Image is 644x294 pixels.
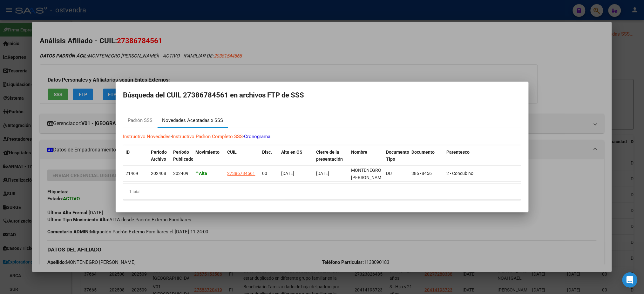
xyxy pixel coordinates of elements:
span: Nombre [351,150,368,155]
div: Open Intercom Messenger [622,272,638,288]
h2: Búsqueda del CUIL 27386784561 en archivos FTP de SSS [123,89,521,101]
div: Padrón SSS [128,117,153,124]
datatable-header-cell: Movimiento [193,145,225,173]
span: Período Archivo [151,150,167,162]
span: [DATE] [316,171,329,176]
datatable-header-cell: CUIL [225,145,260,173]
span: Movimiento [196,150,220,155]
span: 202408 [151,171,166,176]
datatable-header-cell: Período Archivo [149,145,171,173]
datatable-header-cell: Documento Tipo [384,145,409,173]
datatable-header-cell: Situacion Revista [520,145,584,173]
datatable-header-cell: Documento [409,145,444,173]
datatable-header-cell: Alta en OS [279,145,314,173]
a: Cronograma [244,134,271,139]
datatable-header-cell: ID [123,145,149,173]
a: Instructivo Novedades [123,134,171,139]
strong: Alta [196,171,207,176]
span: Parentesco [447,150,470,155]
span: Período Publicado [173,150,194,162]
span: 2 - Concubino [447,171,474,176]
div: Novedades Aceptadas x SSS [162,117,223,124]
span: Disc. [262,150,272,155]
span: CUIL [227,150,237,155]
span: 21469 [126,171,139,176]
span: 27386784561 [227,171,255,176]
span: 202409 [173,171,189,176]
span: Alta en OS [281,150,303,155]
datatable-header-cell: Parentesco [444,145,520,173]
a: Instructivo Padron Completo SSS [172,134,243,139]
span: [DATE] [281,171,295,176]
datatable-header-cell: Disc. [260,145,279,173]
datatable-header-cell: Nombre [349,145,384,173]
span: MONTENEGRO [PERSON_NAME] [351,168,385,180]
span: Documento [412,150,435,155]
datatable-header-cell: Período Publicado [171,145,193,173]
datatable-header-cell: Cierre de la presentación [314,145,349,173]
div: 1 total [123,184,521,200]
div: 00 [262,170,276,177]
span: Documento Tipo [386,150,410,162]
span: Cierre de la presentación [316,150,343,162]
span: ID [126,150,130,155]
div: DU [386,170,407,177]
div: 38678456 [412,170,442,177]
p: - - [123,133,521,140]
